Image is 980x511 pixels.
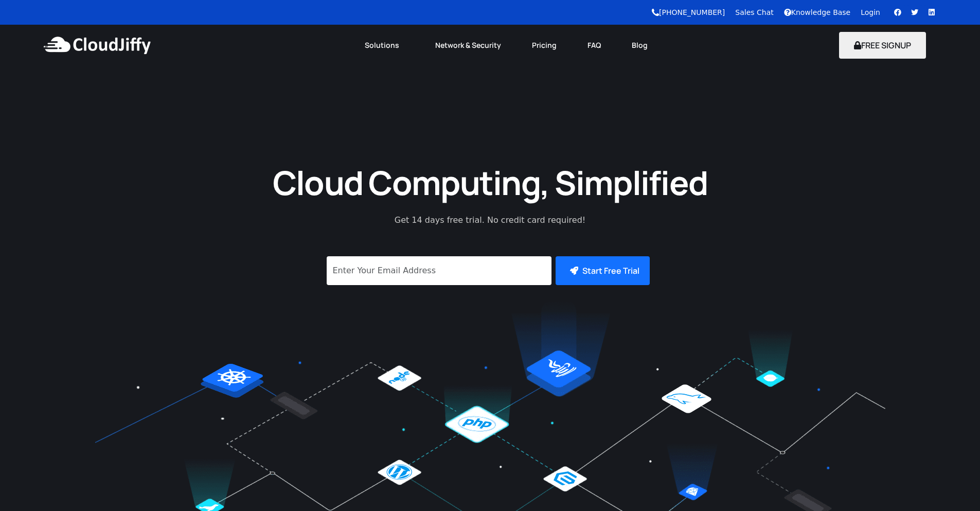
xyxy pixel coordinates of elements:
iframe: chat widget [937,470,970,501]
a: Pricing [516,34,572,57]
p: Get 14 days free trial. No credit card required! [349,214,632,226]
a: Knowledge Base [784,8,851,16]
a: Sales Chat [735,8,773,16]
a: [PHONE_NUMBER] [652,8,725,16]
a: Login [861,8,880,16]
h1: Cloud Computing, Simplified [259,161,722,204]
a: Blog [616,34,663,57]
a: Network & Security [420,34,516,57]
input: Enter Your Email Address [327,256,551,285]
a: FREE SIGNUP [839,40,926,51]
a: Solutions [349,34,420,57]
button: Start Free Trial [556,256,650,285]
a: FAQ [572,34,616,57]
button: FREE SIGNUP [839,32,926,59]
